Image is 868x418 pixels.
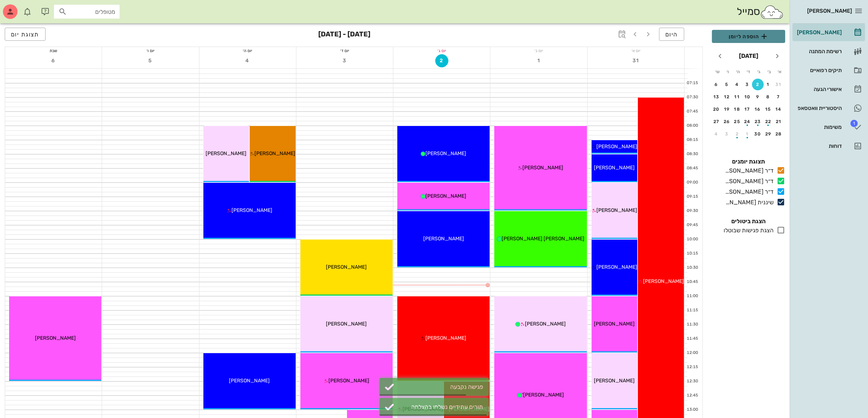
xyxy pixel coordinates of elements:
button: 17 [742,103,754,115]
div: סמייל [737,4,784,20]
div: שיננית [PERSON_NAME] [722,198,774,207]
button: 12 [721,91,733,103]
span: תג [851,120,858,127]
span: [PERSON_NAME] [425,335,466,341]
button: 20 [711,103,722,115]
div: 28 [773,131,785,137]
button: 31 [629,54,642,67]
div: 12:45 [685,393,700,399]
button: 2 [752,79,764,90]
div: 25 [731,119,743,124]
div: 08:45 [685,165,700,171]
div: 29 [763,131,774,137]
span: [PERSON_NAME] [229,378,270,384]
div: 4 [731,82,743,87]
div: ד״ר [PERSON_NAME] [722,177,774,186]
a: רשימת המתנה [793,43,865,60]
div: 13:00 [685,407,700,413]
button: 5 [144,54,157,67]
span: [PERSON_NAME] [525,321,566,327]
button: 4 [711,128,722,140]
div: שבת [5,47,102,54]
button: 3 [338,54,351,67]
div: 08:00 [685,123,700,129]
span: [PERSON_NAME] [231,207,272,213]
button: 31 [773,79,785,90]
button: 1 [742,128,754,140]
span: [PERSON_NAME] [328,378,369,384]
div: 10 [742,94,754,99]
span: הוספה ליומן [718,32,779,41]
div: תורים עתידיים נשלחו בהצלחה [398,403,483,410]
div: ד״ר [PERSON_NAME] [722,188,774,196]
div: 19 [721,107,733,112]
div: 23 [752,119,764,124]
button: 1 [763,79,774,90]
span: [PERSON_NAME] [425,193,466,199]
div: אישורי הגעה [795,86,842,92]
div: 10:45 [685,279,700,285]
span: תצוגת יום [11,31,39,38]
button: 19 [721,103,733,115]
span: 4 [241,58,254,64]
span: היום [665,31,678,38]
div: 09:00 [685,180,700,186]
span: [PERSON_NAME] [596,264,637,270]
div: 08:30 [685,151,700,157]
button: 4 [241,54,254,67]
div: 8 [763,94,774,99]
th: ש׳ [713,66,722,78]
div: 1 [742,131,754,137]
div: 11 [731,94,743,99]
th: ג׳ [754,66,764,78]
div: 11:00 [685,293,700,299]
h4: תצוגת יומנים [712,157,785,166]
div: 5 [721,82,733,87]
span: [PERSON_NAME] [423,236,464,242]
div: 16 [752,107,764,112]
div: 21 [773,119,785,124]
button: 23 [752,116,764,127]
button: 6 [47,54,60,67]
h4: הצגת ביטולים [712,217,785,226]
div: 12:15 [685,364,700,370]
span: 1 [532,58,545,64]
div: 20 [711,107,722,112]
span: 31 [629,58,642,64]
span: [PERSON_NAME] [643,278,684,284]
span: [PERSON_NAME] [326,321,367,327]
button: 2 [435,54,448,67]
div: יום ג׳ [393,47,490,54]
button: 16 [752,103,764,115]
span: [PERSON_NAME] [594,165,635,171]
div: יום א׳ [588,47,684,54]
div: 13 [711,94,722,99]
a: היסטוריית וואטסאפ [793,99,865,117]
div: יום ה׳ [199,47,296,54]
div: 4 [711,131,722,137]
img: SmileCloud logo [760,5,784,19]
span: [PERSON_NAME] [425,150,466,157]
span: תג [22,6,26,10]
div: 14 [773,107,785,112]
div: 10:30 [685,265,700,271]
button: 29 [763,128,774,140]
button: חודש הבא [713,50,727,63]
span: [PERSON_NAME] [596,207,637,213]
button: 25 [731,116,743,127]
button: היום [659,28,684,41]
button: 2 [731,128,743,140]
div: 12 [721,94,733,99]
div: משימות [795,124,842,130]
div: [PERSON_NAME] [795,29,842,35]
a: [PERSON_NAME] [793,24,865,41]
div: יום ו׳ [102,47,199,54]
div: 09:15 [685,194,700,200]
span: [PERSON_NAME] [326,264,367,270]
th: ב׳ [764,66,774,78]
div: 22 [763,119,774,124]
th: ה׳ [733,66,743,78]
button: 22 [763,116,774,127]
button: 3 [721,128,733,140]
div: יום ב׳ [490,47,587,54]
